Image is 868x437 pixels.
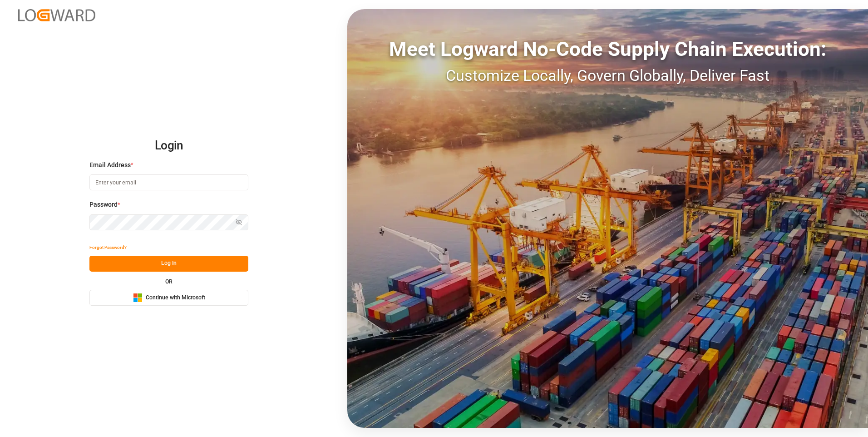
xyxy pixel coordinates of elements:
[89,290,248,306] button: Continue with Microsoft
[18,9,95,21] img: Logward_new_orange.png
[146,294,205,302] span: Continue with Microsoft
[165,279,173,284] small: OR
[89,200,118,209] span: Password
[89,240,127,256] button: Forgot Password?
[89,160,131,170] span: Email Address
[89,174,248,190] input: Enter your email
[89,131,248,160] h2: Login
[347,64,868,87] div: Customize Locally, Govern Globally, Deliver Fast
[347,34,868,64] div: Meet Logward No-Code Supply Chain Execution:
[89,256,248,272] button: Log In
